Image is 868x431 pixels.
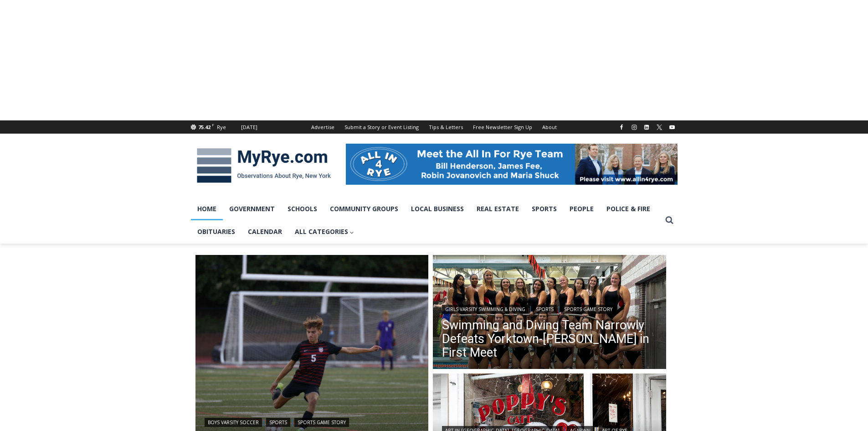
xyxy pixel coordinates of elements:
a: Home [191,197,223,220]
a: Submit a Story or Event Listing [339,120,424,134]
a: X [654,122,665,133]
a: Community Groups [324,197,405,220]
nav: Primary Navigation [191,197,661,244]
div: Rye [217,123,226,131]
div: | | [205,416,420,427]
a: Sports Game Story [294,418,349,427]
a: Sports Game Story [561,305,616,314]
span: 75.42 [198,124,211,130]
a: Obituaries [191,220,241,243]
a: Advertise [306,120,339,134]
img: MyRye.com [191,142,337,189]
a: Sports [266,418,290,427]
img: All in for Rye [346,144,678,185]
img: (PHOTO: The 2024 Rye - Rye Neck - Blind Brook Varsity Swimming Team.) [433,255,666,372]
a: Calendar [241,220,288,243]
span: All Categories [295,227,354,237]
a: Sports [525,197,563,220]
a: Instagram [629,122,640,133]
button: View Search Form [661,212,678,228]
a: About [537,120,562,134]
a: Facebook [616,122,627,133]
a: Real Estate [470,197,525,220]
a: Linkedin [641,122,652,133]
div: | | [442,303,657,314]
a: People [563,197,600,220]
span: F [212,122,214,127]
nav: Secondary Navigation [306,120,562,134]
a: Girls Varsity Swimming & Diving [442,305,529,314]
a: Boys Varsity Soccer [205,418,262,427]
a: YouTube [667,122,678,133]
a: Tips & Letters [424,120,468,134]
a: Sports [533,305,557,314]
a: Schools [281,197,324,220]
a: Free Newsletter Sign Up [468,120,537,134]
a: Police & Fire [600,197,657,220]
a: All Categories [288,220,361,243]
a: Government [223,197,281,220]
a: Swimming and Diving Team Narrowly Defeats Yorktown-[PERSON_NAME] in First Meet [442,318,657,359]
a: Local Business [405,197,470,220]
a: Read More Swimming and Diving Team Narrowly Defeats Yorktown-Somers in First Meet [433,255,666,372]
div: [DATE] [241,123,257,131]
